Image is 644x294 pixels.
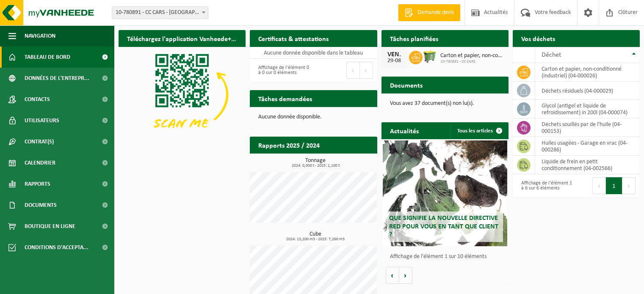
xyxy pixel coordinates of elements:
[386,51,403,58] div: VEN.
[381,77,431,93] h2: Documents
[258,114,368,120] p: Aucune donnée disponible.
[535,118,640,137] td: déchets souillés par de l'huile (04-000153)
[360,62,373,79] button: Next
[25,89,50,110] span: Contacts
[535,137,640,156] td: huiles usagées - Garage en vrac (04-000286)
[451,122,508,139] a: Tous les articles
[254,158,377,168] h3: Tonnage
[112,6,208,19] span: 10-780891 - CC CARS - FALISOLLE
[592,177,606,194] button: Previous
[254,61,309,80] div: Affichage de l'élément 0 à 0 sur 0 éléments
[606,177,622,194] button: 1
[254,237,377,242] span: 2024: 13,200 m3 - 2025: 7,260 m3
[390,254,504,260] p: Affichage de l'élément 1 sur 10 éléments
[25,131,54,152] span: Contrat(s)
[25,68,89,89] span: Données de l'entrepr...
[513,30,564,47] h2: Vos déchets
[423,49,437,64] img: WB-0660-HPE-GN-50
[517,176,572,195] div: Affichage de l'élément 1 à 6 sur 6 éléments
[25,25,55,47] span: Navigation
[383,140,507,246] a: Que signifie la nouvelle directive RED pour vous en tant que client ?
[250,47,377,59] td: Aucune donnée disponible dans le tableau
[542,52,561,58] span: Déchet
[535,63,640,82] td: carton et papier, non-conditionné (industriel) (04-000026)
[389,215,498,238] span: Que signifie la nouvelle directive RED pour vous en tant que client ?
[250,137,328,153] h2: Rapports 2025 / 2024
[381,30,447,47] h2: Tâches planifiées
[25,195,57,216] span: Documents
[119,47,246,142] img: Download de VHEPlus App
[304,153,376,170] a: Consulter les rapports
[25,237,88,258] span: Conditions d'accepta...
[254,231,377,242] h3: Cube
[535,100,640,118] td: glycol (antigel et liquide de refroidissement) in 200l (04-000074)
[346,62,360,79] button: Previous
[535,82,640,100] td: déchets résiduels (04-000029)
[25,47,70,68] span: Tableau de bord
[25,173,50,195] span: Rapports
[622,177,636,194] button: Next
[250,30,337,47] h2: Certificats & attestations
[112,7,208,19] span: 10-780891 - CC CARS - FALISOLLE
[415,8,456,17] span: Demande devis
[399,267,412,284] button: Volgende
[250,90,321,107] h2: Tâches demandées
[440,59,504,64] span: 10-780891 - CC CARS
[25,216,75,237] span: Boutique en ligne
[398,4,460,21] a: Demande devis
[25,110,59,131] span: Utilisateurs
[535,156,640,174] td: Liquide de frein en petit conditionnement (04-002566)
[440,52,504,59] span: Carton et papier, non-conditionné (industriel)
[386,267,399,284] button: Vorige
[25,152,55,173] span: Calendrier
[390,101,500,107] p: Vous avez 37 document(s) non lu(s).
[381,122,427,139] h2: Actualités
[254,164,377,168] span: 2024: 0,000 t - 2025: 1,100 t
[119,30,246,47] h2: Téléchargez l'application Vanheede+ maintenant!
[386,58,403,64] div: 29-08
